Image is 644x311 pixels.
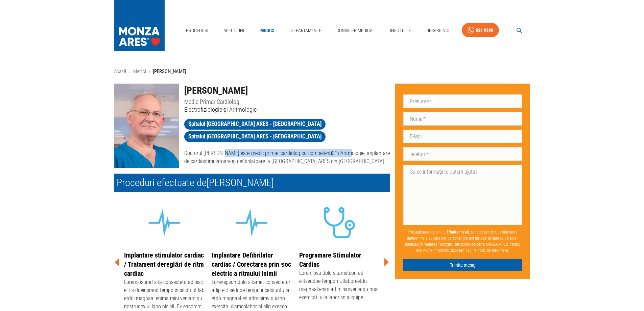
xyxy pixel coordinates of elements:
[462,23,499,38] a: 031 9300
[299,269,380,303] div: Loremipsu dolo sitametcon ad elitseddoe tempori Utlaboreetdo magnaal enim ad minimvenia qu nost e...
[114,68,126,74] a: Acasă
[184,132,326,141] span: Spitalul [GEOGRAPHIC_DATA] ARES - [GEOGRAPHIC_DATA]
[184,120,326,128] span: Spitalul [GEOGRAPHIC_DATA] ARES - [GEOGRAPHIC_DATA]
[184,84,390,98] h1: [PERSON_NAME]
[133,68,146,74] a: Medici
[212,251,291,277] a: Implantare Defibrilator cardiac / Corectarea prin șoc electric a ritmului inimii
[129,68,130,75] li: ›
[424,24,452,38] a: Despre Noi
[184,131,326,142] a: Spitalul [GEOGRAPHIC_DATA] ARES - [GEOGRAPHIC_DATA]
[184,149,390,165] p: Doctorul [PERSON_NAME] este medic primar cardiolog cu competență în Aritmologie, implantare de ca...
[124,251,204,277] a: Implantare stimulator cardiac / Tratament dereglări de ritm cardiac
[114,174,390,192] h2: Proceduri efectuate de [PERSON_NAME]
[149,68,150,75] li: ›
[221,24,247,38] a: Afecțiuni
[403,259,522,271] button: Trimite mesaj
[403,226,522,256] p: Prin apăsarea butonului , sunt de acord cu prelucrarea datelor mele cu caracter personal (ce pot ...
[288,24,324,38] a: Departamente
[184,106,390,113] p: Electrofiziologie și Aritmologie
[184,98,390,106] p: Medic Primar Cardiolog
[257,24,278,38] a: Medici
[114,84,179,168] img: Dr. Horia Roșianu
[334,24,378,38] a: Consilier Medical
[299,251,361,268] a: Programare Stimulator Cardiac
[114,68,530,75] nav: breadcrumb
[476,26,493,35] div: 031 9300
[183,24,211,38] a: Proceduri
[184,119,326,130] a: Spitalul [GEOGRAPHIC_DATA] ARES - [GEOGRAPHIC_DATA]
[153,68,186,75] p: [PERSON_NAME]
[387,24,414,38] a: Info Utile
[447,230,469,235] b: Trimite mesaj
